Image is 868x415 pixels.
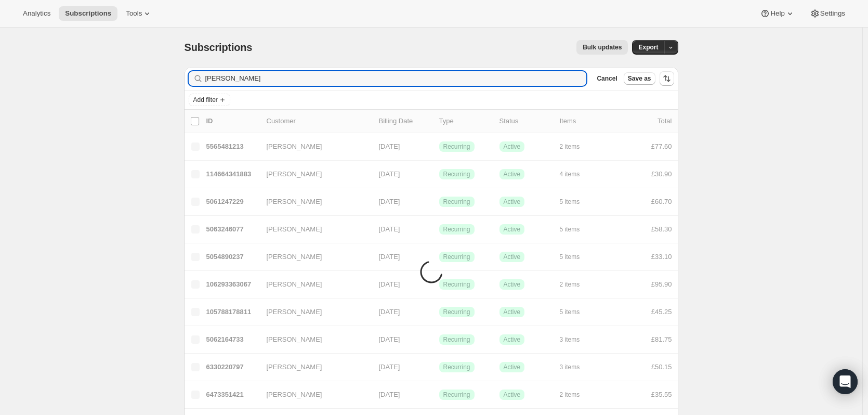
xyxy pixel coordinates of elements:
button: Sort the results [660,71,674,86]
span: Save as [628,74,651,83]
span: Help [770,9,784,18]
span: Add filter [193,96,218,104]
span: Bulk updates [583,43,622,51]
button: Save as [624,72,655,85]
span: Export [638,43,658,51]
span: Tools [126,9,142,18]
button: Export [632,40,664,55]
span: Subscriptions [185,42,253,53]
div: Open Intercom Messenger [833,369,858,394]
span: Analytics [23,9,50,18]
button: Bulk updates [576,40,628,55]
span: Settings [820,9,845,18]
input: Filter subscribers [205,71,587,86]
button: Add filter [189,94,230,106]
button: Tools [120,6,159,21]
button: Analytics [17,6,57,21]
span: Subscriptions [65,9,111,18]
button: Subscriptions [59,6,117,21]
button: Cancel [593,72,621,85]
button: Settings [804,6,851,21]
span: Cancel [597,74,617,83]
button: Help [754,6,801,21]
